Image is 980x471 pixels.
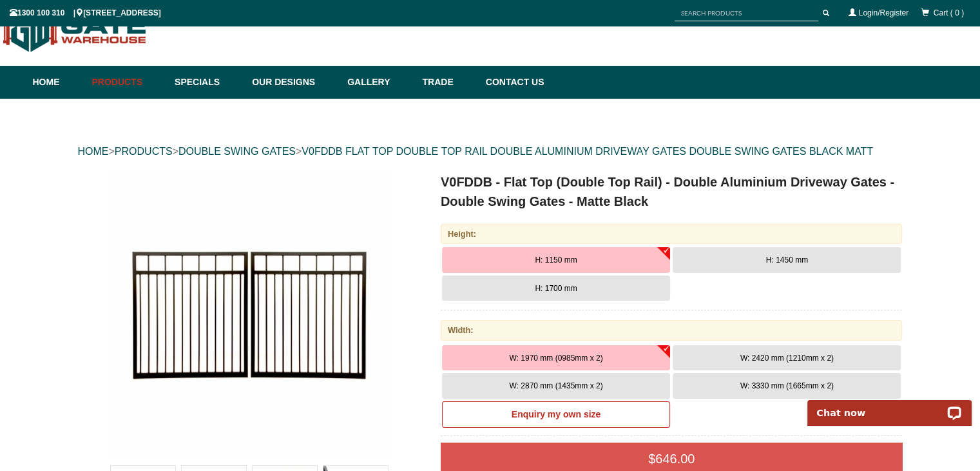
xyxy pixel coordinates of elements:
h1: V0FDDB - Flat Top (Double Top Rail) - Double Aluminium Driveway Gates - Double Swing Gates - Matt... [441,172,903,211]
button: W: 3330 mm (1665mm x 2) [673,373,901,399]
a: Trade [416,66,479,99]
span: 646.00 [655,452,695,466]
span: W: 2420 mm (1210mm x 2) [740,354,834,363]
input: SEARCH PRODUCTS [675,5,818,21]
a: Enquiry my own size [442,401,670,428]
a: HOME [78,146,109,157]
button: H: 1450 mm [673,247,901,273]
a: V0FDDB - Flat Top (Double Top Rail) - Double Aluminium Driveway Gates - Double Swing Gates - Matt... [79,172,420,456]
button: W: 1970 mm (0985mm x 2) [442,345,670,371]
span: W: 3330 mm (1665mm x 2) [740,381,834,390]
iframe: LiveChat chat widget [799,385,980,426]
button: H: 1700 mm [442,276,670,301]
span: H: 1450 mm [766,256,808,265]
a: Specials [168,66,245,99]
button: W: 2420 mm (1210mm x 2) [673,345,901,371]
span: 1300 100 310 | [STREET_ADDRESS] [10,8,161,17]
a: Our Designs [245,66,341,99]
a: Products [86,66,169,99]
a: PRODUCTS [115,146,173,157]
span: H: 1150 mm [535,256,577,265]
span: H: 1700 mm [535,284,577,293]
a: Contact Us [479,66,544,99]
div: > > > [78,131,903,172]
a: Home [33,66,86,99]
b: Enquiry my own size [512,409,600,419]
span: W: 1970 mm (0985mm x 2) [509,354,602,363]
a: Login/Register [859,8,908,17]
span: W: 2870 mm (1435mm x 2) [509,381,602,390]
a: DOUBLE SWING GATES [178,146,296,157]
a: V0FDDB FLAT TOP DOUBLE TOP RAIL DOUBLE ALUMINIUM DRIVEWAY GATES DOUBLE SWING GATES BLACK MATT [302,146,873,157]
button: W: 2870 mm (1435mm x 2) [442,373,670,399]
div: Height: [441,224,903,244]
button: H: 1150 mm [442,247,670,273]
div: Width: [441,320,903,340]
img: V0FDDB - Flat Top (Double Top Rail) - Double Aluminium Driveway Gates - Double Swing Gates - Matt... [108,172,391,456]
a: Gallery [341,66,416,99]
span: Cart ( 0 ) [934,8,964,17]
